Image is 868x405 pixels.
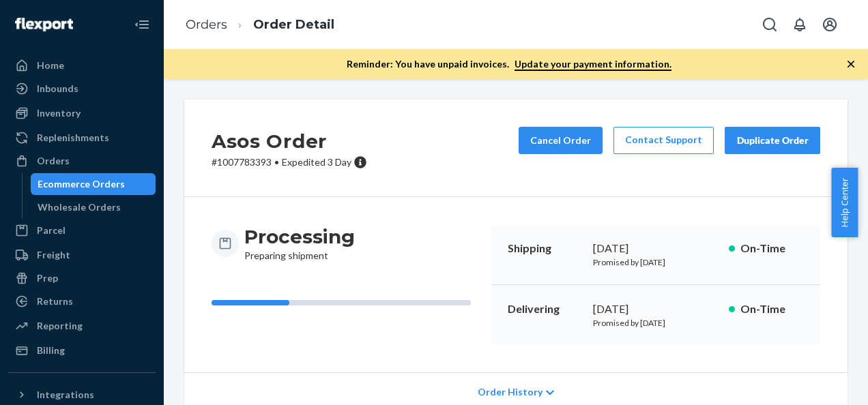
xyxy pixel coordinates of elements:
[8,267,156,289] a: Prep
[8,220,156,241] a: Parcel
[38,177,125,191] div: Ecommerce Orders
[593,241,718,256] div: [DATE]
[736,134,809,147] div: Duplicate Order
[786,11,813,38] button: Open notifications
[212,155,367,169] p: # 1007783393
[593,256,718,268] p: Promised by [DATE]
[8,315,156,337] a: Reporting
[508,241,583,256] p: Shipping
[8,290,156,312] a: Returns
[282,156,351,168] span: Expedited 3 Day
[756,11,783,38] button: Open Search Box
[37,131,109,145] div: Replenishments
[37,271,58,285] div: Prep
[31,173,156,195] a: Ecommerce Orders
[725,127,820,154] button: Duplicate Order
[186,17,227,32] a: Orders
[37,154,70,168] div: Orders
[37,248,70,262] div: Freight
[37,295,73,308] div: Returns
[8,102,156,124] a: Inventory
[37,319,83,333] div: Reporting
[519,127,603,154] button: Cancel Order
[8,150,156,172] a: Orders
[515,58,671,71] a: Update your payment information.
[740,241,804,256] p: On-Time
[15,18,73,31] img: Flexport logo
[478,385,542,399] span: Order History
[37,59,64,72] div: Home
[31,196,156,218] a: Wholesale Orders
[831,168,858,237] button: Help Center
[244,224,355,262] div: Preparing shipment
[37,82,78,95] div: Inbounds
[212,127,367,155] h2: Asos Order
[781,364,854,398] iframe: Opens a widget where you can chat to one of our agents
[253,17,334,32] a: Order Detail
[274,156,279,168] span: •
[37,106,81,120] div: Inventory
[38,200,121,214] div: Wholesale Orders
[508,301,583,317] p: Delivering
[175,5,345,45] ol: breadcrumbs
[37,388,94,402] div: Integrations
[593,317,718,329] p: Promised by [DATE]
[740,301,804,317] p: On-Time
[37,344,65,357] div: Billing
[8,340,156,361] a: Billing
[8,55,156,76] a: Home
[8,127,156,149] a: Replenishments
[8,244,156,266] a: Freight
[128,11,156,38] button: Close Navigation
[816,11,843,38] button: Open account menu
[244,224,355,249] h3: Processing
[8,78,156,100] a: Inbounds
[593,301,718,317] div: [DATE]
[347,57,671,71] p: Reminder: You have unpaid invoices.
[37,224,66,237] div: Parcel
[613,127,714,154] a: Contact Support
